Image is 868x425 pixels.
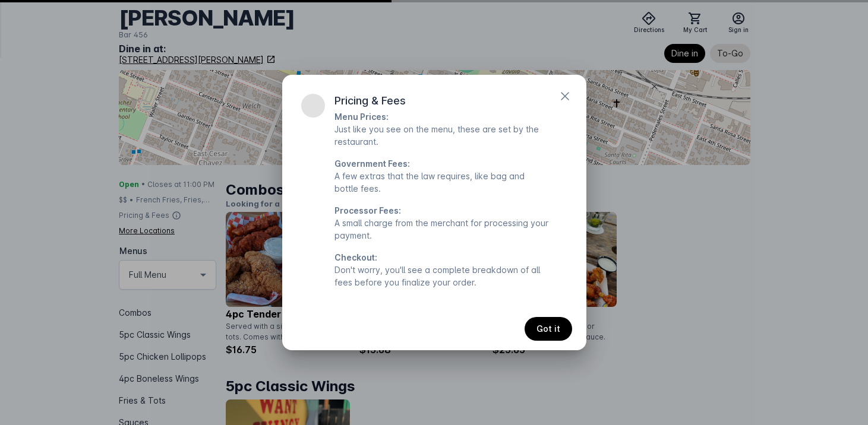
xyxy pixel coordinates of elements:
button: Got it [525,317,572,341]
div: Don't worry, you'll see a complete breakdown of all fees before you finalize your order. [334,264,548,288]
div: A few extras that the law requires, like bag and bottle fees. [334,170,548,195]
div: Pricing & Fees [334,94,406,108]
div: A small charge from the merchant for processing your payment. [334,217,548,242]
div: Menu Prices: [334,110,544,123]
div: Government Fees: [334,157,544,170]
span: Got it [536,325,560,333]
div: Processor Fees: [334,204,544,217]
div: Checkout: [334,251,544,264]
div: Just like you see on the menu, these are set by the restaurant. [334,123,548,148]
